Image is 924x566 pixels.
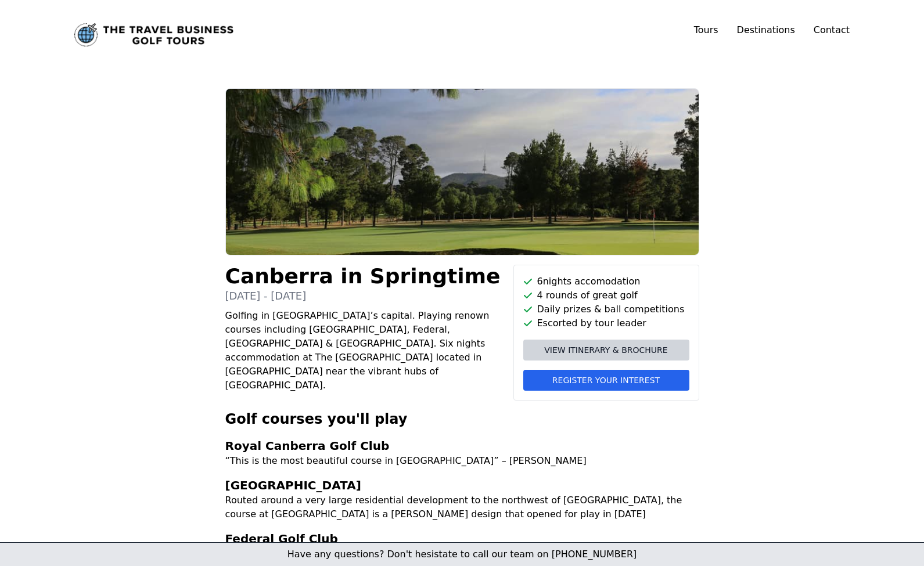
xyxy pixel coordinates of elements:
li: Daily prizes & ball competitions [523,302,689,316]
a: Link to home page [74,23,233,46]
li: 4 rounds of great golf [523,289,689,302]
h3: [GEOGRAPHIC_DATA] [225,477,699,493]
img: The Travel Business Golf Tours logo [74,23,233,46]
p: [DATE] - [DATE] [225,288,504,304]
h1: Canberra in Springtime [225,265,504,288]
p: “This is the most beautiful course in [GEOGRAPHIC_DATA]” – [PERSON_NAME] [225,454,699,468]
h3: Federal Golf Club [225,531,699,547]
a: View itinerary & brochure [523,340,689,360]
li: Escorted by tour leader [523,316,689,330]
p: Routed around a very large residential development to the northwest of [GEOGRAPHIC_DATA], the cou... [225,493,699,521]
button: Register your interest [523,370,689,391]
li: 6 nights accomodation [523,275,689,289]
a: Contact [814,23,850,37]
p: Golfing in [GEOGRAPHIC_DATA]’s capital. Playing renown courses including [GEOGRAPHIC_DATA], Feder... [225,309,504,392]
h2: Golf courses you'll play [225,410,699,428]
span: Register your interest [552,374,660,386]
a: Destinations [737,24,795,35]
a: Tours [694,24,718,35]
span: View itinerary & brochure [544,344,667,356]
h3: Royal Canberra Golf Club [225,438,699,454]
